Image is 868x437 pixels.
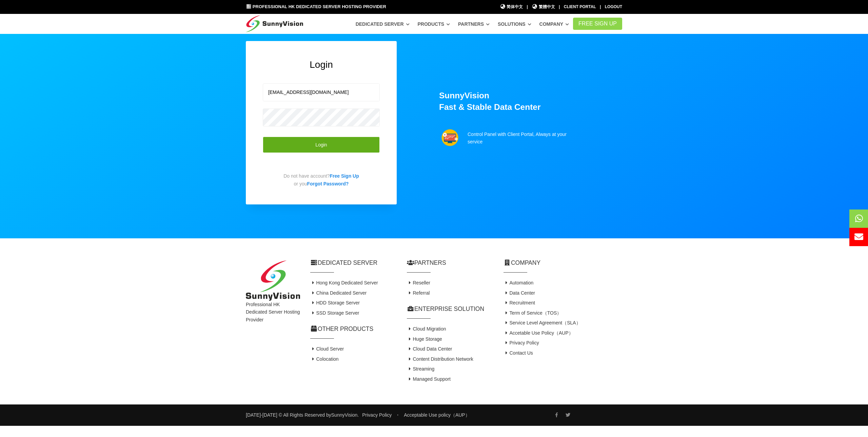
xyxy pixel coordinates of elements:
[362,412,392,418] a: Privacy Policy
[498,18,531,30] a: Solutions
[605,4,622,9] a: Logout
[407,346,452,352] a: Cloud Data Center
[263,58,380,71] h2: Login
[407,326,446,332] a: Cloud Migration
[504,259,622,267] h2: Company
[504,340,539,345] a: Privacy Policy
[564,4,596,10] div: Client Portal
[504,310,561,316] a: Term of Service（TOS）
[404,412,470,418] a: Acceptable Use policy（AUP）
[246,260,300,301] img: SunnyVision Limited
[468,131,574,146] p: Control Panel with Client Portal, Always at your service
[307,181,349,186] a: Forgot Password?
[407,290,430,296] a: Referral
[504,300,535,305] a: Recruitment
[310,346,344,352] a: Cloud Server
[310,310,359,316] a: SSD Storage Server
[600,4,601,10] li: |
[356,18,410,30] a: Dedicated Server
[407,336,442,342] a: Huge Storage
[441,129,458,146] img: support.png
[539,18,569,30] a: Company
[504,350,533,356] a: Contact Us
[331,412,358,418] a: SunnyVision
[241,260,305,384] div: Professional HK Dedicated Server Hosting Provider
[263,137,380,153] button: Login
[395,412,400,418] span: ・
[458,18,490,30] a: Partners
[417,18,450,30] a: Products
[310,290,367,296] a: China Dedicated Server
[559,4,560,10] li: |
[310,300,360,305] a: HDD Storage Server
[407,366,434,372] a: Streaming
[253,4,386,9] span: Professional HK Dedicated Server Hosting Provider
[407,356,473,362] a: Content Distribution Network
[504,320,581,325] a: Service Level Agreement（SLA）
[310,325,397,333] h2: Other Products
[504,290,535,296] a: Data Center
[504,330,573,336] a: Accetable Use Policy（AUP）
[407,259,493,267] h2: Partners
[263,172,380,187] p: Do not have account? or you
[527,4,528,10] li: |
[439,90,622,113] h1: SunnyVision Fast & Stable Data Center
[500,4,523,10] a: 简体中文
[263,83,380,101] input: Email
[310,259,397,267] h2: Dedicated Server
[246,411,359,419] small: [DATE]-[DATE] © All Rights Reserved by .
[310,356,339,362] a: Colocation
[407,280,430,285] a: Reseller
[330,173,359,179] a: Free Sign Up
[532,4,555,10] a: 繁體中文
[504,280,533,285] a: Automation
[407,376,451,382] a: Managed Support
[310,280,378,285] a: Hong Kong Dedicated Server
[573,18,622,30] a: FREE Sign Up
[407,305,493,313] h2: Enterprise Solution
